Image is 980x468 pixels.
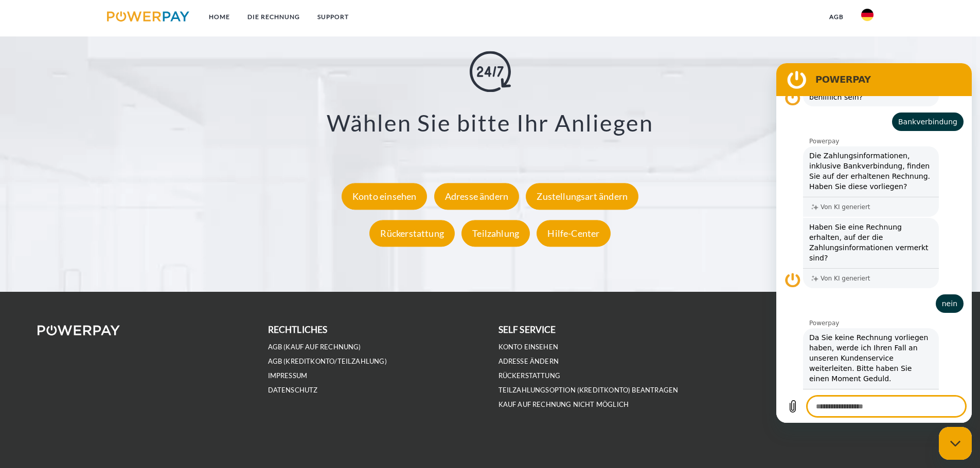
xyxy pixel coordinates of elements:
a: Kauf auf Rechnung nicht möglich [498,400,629,409]
div: Zustellungsart ändern [526,183,638,210]
img: logo-powerpay.svg [107,11,190,22]
img: online-shopping.svg [470,51,511,92]
a: AGB (Kauf auf Rechnung) [268,343,361,351]
b: rechtliches [268,324,328,335]
a: Adresse ändern [432,191,522,202]
a: Teilzahlung [459,228,532,239]
b: self service [498,324,556,335]
a: Konto einsehen [498,343,559,351]
a: Zustellungsart ändern [523,191,641,202]
a: Rückerstattung [498,371,561,380]
a: Teilzahlungsoption (KREDITKONTO) beantragen [498,386,679,395]
div: Konto einsehen [342,183,427,210]
div: Adresse ändern [434,183,520,210]
a: IMPRESSUM [268,371,308,380]
div: Hilfe-Center [537,220,610,247]
h3: Wählen Sie bitte Ihr Anliegen [62,108,918,137]
iframe: Schaltfläche zum Öffnen des Messaging-Fensters; Konversation läuft [939,427,972,460]
img: logo-powerpay-white.svg [38,325,120,335]
a: Home [200,8,239,26]
a: AGB (Kreditkonto/Teilzahlung) [268,357,387,366]
a: SUPPORT [309,8,358,26]
div: Rückerstattung [369,220,455,247]
img: de [861,9,874,21]
a: Hilfe-Center [534,228,613,239]
div: Teilzahlung [461,220,530,247]
a: Konto einsehen [339,191,430,202]
a: agb [821,8,852,26]
iframe: Messaging-Fenster [776,63,972,423]
a: Rückerstattung [367,228,457,239]
a: Adresse ändern [498,357,559,366]
a: DIE RECHNUNG [239,8,309,26]
a: DATENSCHUTZ [268,386,318,395]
